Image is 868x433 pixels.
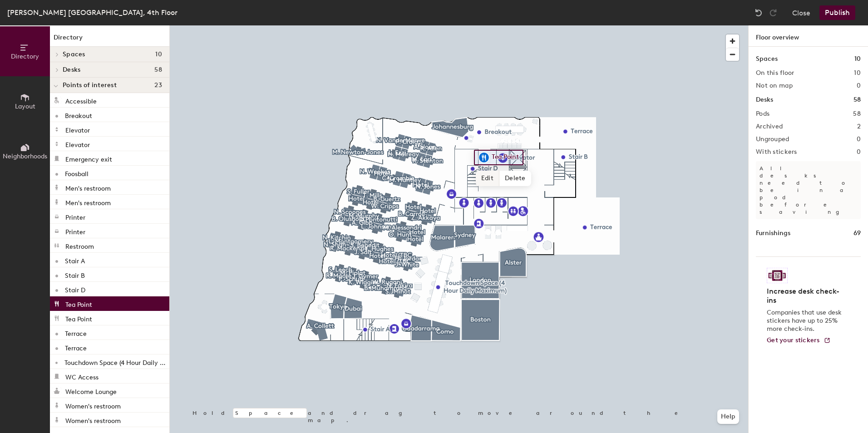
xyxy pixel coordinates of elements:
[857,136,861,143] h2: 0
[65,327,87,338] p: Terrace
[65,226,85,236] p: Printer
[15,103,35,110] span: Layout
[65,109,92,120] p: Breakout
[854,54,861,64] h1: 10
[65,342,87,352] p: Terrace
[154,82,162,89] span: 23
[756,136,789,143] h2: Ungrouped
[857,148,861,156] h2: 0
[65,153,112,163] p: Emergency exit
[65,313,92,323] p: Tea Point
[7,7,178,18] div: [PERSON_NAME] [GEOGRAPHIC_DATA], 4th Floor
[717,409,739,424] button: Help
[767,336,820,344] span: Get your stickers
[65,138,90,149] p: Elevator
[792,5,810,20] button: Close
[853,228,861,238] h1: 69
[65,269,85,280] p: Stair B
[853,95,861,105] h1: 58
[767,287,844,305] h4: Increase desk check-ins
[65,371,99,381] p: WC Access
[11,53,39,60] span: Directory
[65,182,111,192] p: Men's restroom
[64,356,168,367] p: Touchdown Space (4 Hour Daily Maximum)
[476,171,499,186] span: Edit
[767,337,831,344] a: Get your stickers
[65,167,89,178] p: Foosball
[65,284,85,294] p: Stair D
[854,69,861,77] h2: 10
[65,414,121,425] p: Women's restroom
[3,153,47,160] span: Neighborhoods
[65,255,85,265] p: Stair A
[756,95,773,105] h1: Desks
[63,82,117,89] span: Points of interest
[756,69,794,77] h2: On this floor
[769,8,778,17] img: Redo
[756,123,783,130] h2: Archived
[853,110,861,118] h2: 58
[65,211,85,221] p: Printer
[155,51,162,58] span: 10
[756,110,769,118] h2: Pods
[65,95,97,105] p: Accessible
[65,400,121,410] p: Women's restroom
[756,82,793,89] h2: Not on map
[756,228,790,238] h1: Furnishings
[50,33,169,47] h1: Directory
[63,51,85,58] span: Spaces
[749,25,868,47] h1: Floor overview
[767,309,844,333] p: Companies that use desk stickers have up to 25% more check-ins.
[154,66,162,74] span: 58
[63,66,80,74] span: Desks
[857,123,861,130] h2: 2
[65,298,92,309] p: Tea Point
[819,5,855,20] button: Publish
[65,240,94,251] p: Restroom
[756,148,797,156] h2: With stickers
[65,124,90,134] p: Elevator
[857,82,861,89] h2: 0
[65,385,117,396] p: Welcome Lounge
[767,268,788,283] img: Sticker logo
[754,8,763,17] img: Undo
[756,161,861,219] p: All desks need to be in a pod before saving
[65,197,111,207] p: Men's restroom
[499,171,531,186] span: Delete
[756,54,778,64] h1: Spaces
